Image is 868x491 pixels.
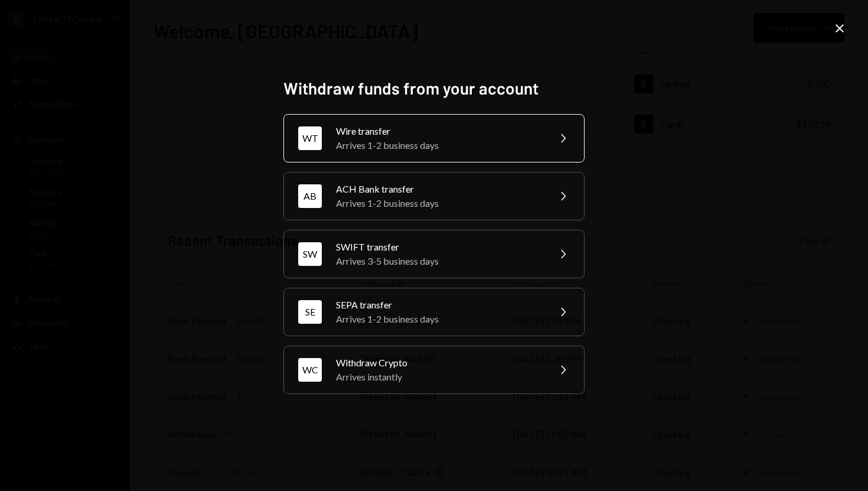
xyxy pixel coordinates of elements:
button: ABACH Bank transferArrives 1-2 business days [283,172,585,220]
button: SWSWIFT transferArrives 3-5 business days [283,230,585,278]
div: WC [298,358,322,382]
div: Arrives 3-5 business days [336,254,541,268]
div: SEPA transfer [336,298,541,312]
div: ACH Bank transfer [336,182,541,196]
h2: Withdraw funds from your account [283,77,585,100]
div: Arrives 1-2 business days [336,312,541,326]
div: Withdraw Crypto [336,356,541,370]
div: Wire transfer [336,124,541,138]
button: SESEPA transferArrives 1-2 business days [283,288,585,336]
button: WCWithdraw CryptoArrives instantly [283,346,585,394]
div: SWIFT transfer [336,240,541,254]
div: Arrives 1-2 business days [336,138,541,152]
div: WT [298,126,322,150]
div: Arrives instantly [336,370,541,384]
div: SW [298,242,322,266]
div: AB [298,184,322,208]
div: SE [298,300,322,324]
button: WTWire transferArrives 1-2 business days [283,114,585,162]
div: Arrives 1-2 business days [336,196,541,210]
